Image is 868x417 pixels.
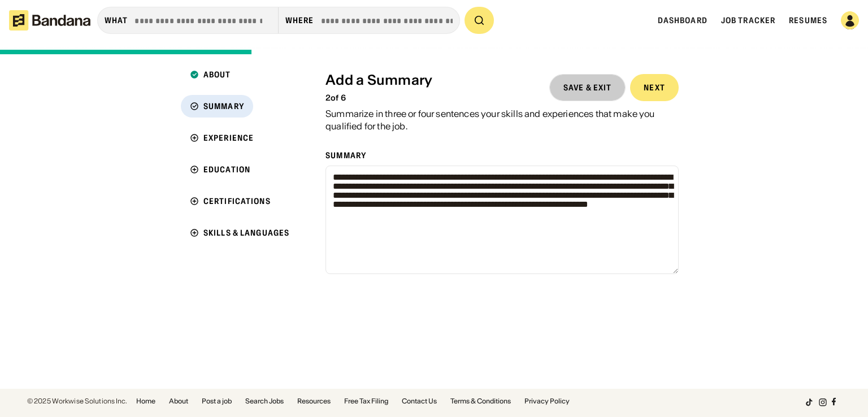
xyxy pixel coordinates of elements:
[344,398,388,405] a: Free Tax Filing
[402,398,437,405] a: Contact Us
[658,15,708,25] a: Dashboard
[203,102,244,110] div: Summary
[136,398,155,405] a: Home
[181,190,298,212] a: Certifications
[203,166,250,173] div: Education
[27,398,127,405] div: © 2025 Workwise Solutions Inc.
[181,127,298,149] a: Experience
[325,150,679,160] div: Summary
[297,398,331,405] a: Resources
[203,71,231,79] div: About
[325,93,432,103] div: 2 of 6
[203,197,271,205] div: Certifications
[202,398,232,405] a: Post a job
[325,107,679,133] div: Summarize in three or four sentences your skills and experiences that make you qualified for the ...
[721,15,775,25] a: Job Tracker
[524,398,570,405] a: Privacy Policy
[789,15,827,25] a: Resumes
[325,72,432,89] div: Add a Summary
[450,398,511,405] a: Terms & Conditions
[644,84,665,92] div: Next
[181,63,298,86] a: About
[563,84,611,92] div: Save & Exit
[181,221,298,244] a: Skills & Languages
[181,158,298,181] a: Education
[181,95,298,118] a: Summary
[9,10,90,31] img: Bandana logotype
[105,15,128,25] div: what
[245,398,284,405] a: Search Jobs
[203,134,254,142] div: Experience
[285,15,314,25] div: Where
[169,398,188,405] a: About
[203,229,289,237] div: Skills & Languages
